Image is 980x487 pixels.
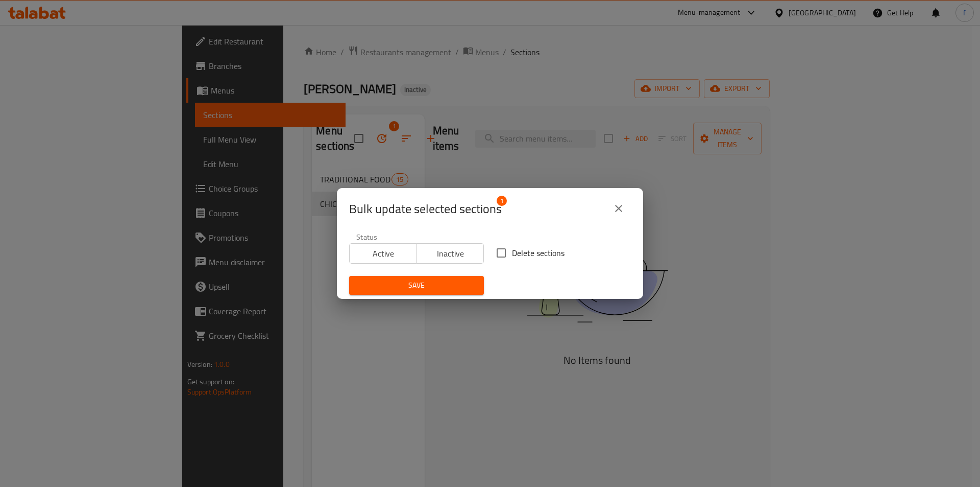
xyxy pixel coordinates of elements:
span: Delete sections [512,247,565,259]
span: Active [354,246,413,261]
span: Inactive [421,246,480,261]
button: Inactive [416,243,484,264]
button: close [606,196,631,221]
span: 1 [497,196,507,206]
span: Selected section count [349,201,502,217]
button: Save [349,276,484,295]
button: Active [349,243,417,264]
span: Save [357,279,476,292]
